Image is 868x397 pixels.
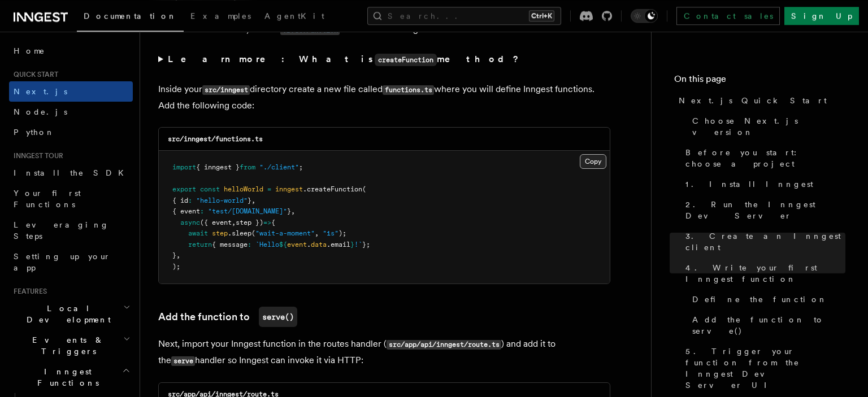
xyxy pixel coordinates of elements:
span: 4. Write your first Inngest function [685,262,845,285]
span: . [307,241,311,248]
span: Define the function [692,294,827,305]
a: Leveraging Steps [9,215,133,246]
span: } [287,207,291,215]
span: = [267,185,271,193]
a: Add the function toserve() [158,307,297,327]
span: , [176,251,180,259]
a: Choose Next.js version [688,111,845,142]
a: Node.js [9,102,133,122]
a: 4. Write your first Inngest function [681,258,845,289]
span: data [311,241,327,248]
a: Sign Up [784,7,859,25]
span: 1. Install Inngest [685,178,813,190]
button: Inngest Functions [9,361,133,393]
span: Your first Functions [14,189,81,209]
span: .createFunction [303,185,362,193]
a: Examples [184,3,258,30]
span: Next.js [14,87,67,96]
span: Features [9,287,47,296]
h4: On this page [674,72,845,90]
span: }; [362,241,370,248]
button: Search...Ctrl+K [367,7,561,25]
span: ({ event [200,219,232,226]
span: return [188,241,212,248]
span: Setting up your app [14,252,111,272]
span: 2. Run the Inngest Dev Server [685,199,845,221]
span: Examples [190,11,251,20]
span: Python [14,128,55,137]
span: { [271,219,275,226]
p: Next, import your Inngest function in the routes handler ( ) and add it to the handler so Inngest... [158,336,610,369]
span: .sleep [228,229,251,237]
span: , [291,207,295,215]
code: src/inngest [202,85,250,95]
span: { message [212,241,248,248]
span: Install the SDK [14,168,131,177]
a: AgentKit [258,3,331,30]
span: ; [299,163,303,171]
span: Choose Next.js version [692,115,845,138]
a: Next.js [9,81,133,102]
a: Python [9,122,133,142]
span: { inngest } [196,163,240,171]
span: } [248,197,251,204]
button: Local Development [9,298,133,330]
span: : [200,207,204,215]
span: 3. Create an Inngest client [685,230,845,253]
span: => [263,219,271,226]
span: 5. Trigger your function from the Inngest Dev Server UI [685,346,845,391]
a: createFunction [280,24,340,34]
span: Node.js [14,107,67,116]
span: ( [362,185,366,193]
a: Home [9,41,133,61]
span: !` [354,241,362,248]
summary: Learn more: What iscreateFunctionmethod? [158,51,610,68]
a: 1. Install Inngest [681,174,845,194]
a: Contact sales [676,7,780,25]
code: serve [171,356,195,366]
span: export [172,185,196,193]
span: await [188,229,208,237]
span: { id [172,197,188,204]
span: "./client" [259,163,299,171]
span: : [248,241,251,248]
code: src/inngest/functions.ts [168,135,263,143]
p: Inside your directory create a new file called where you will define Inngest functions. Add the f... [158,81,610,114]
span: inngest [275,185,303,193]
span: Add the function to serve() [692,314,845,337]
span: ( [251,229,255,237]
a: Add the function to serve() [688,309,845,341]
span: const [200,185,220,193]
span: } [350,241,354,248]
a: Before you start: choose a project [681,142,845,174]
span: ); [338,229,346,237]
a: Your first Functions [9,183,133,215]
span: Next.js Quick Start [679,95,827,106]
a: Setting up your app [9,246,133,278]
span: Before you start: choose a project [685,147,845,169]
span: Local Development [9,303,123,325]
span: , [251,197,255,204]
span: "hello-world" [196,197,248,204]
code: src/app/api/inngest/route.ts [387,340,501,350]
span: .email [327,241,350,248]
span: "wait-a-moment" [255,229,315,237]
span: Events & Triggers [9,334,123,357]
code: createFunction [375,54,437,66]
span: event [287,241,307,248]
a: 2. Run the Inngest Dev Server [681,194,845,226]
span: `Hello [255,241,279,248]
span: AgentKit [264,11,324,20]
span: from [240,163,255,171]
span: Leveraging Steps [14,220,109,241]
button: Copy [580,154,606,169]
span: "test/[DOMAIN_NAME]" [208,207,287,215]
span: Inngest Functions [9,366,122,389]
a: 3. Create an Inngest client [681,226,845,258]
span: Documentation [84,11,177,20]
span: ); [172,263,180,271]
span: ${ [279,241,287,248]
strong: Learn more: What is method? [168,54,521,64]
span: { event [172,207,200,215]
span: , [315,229,319,237]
